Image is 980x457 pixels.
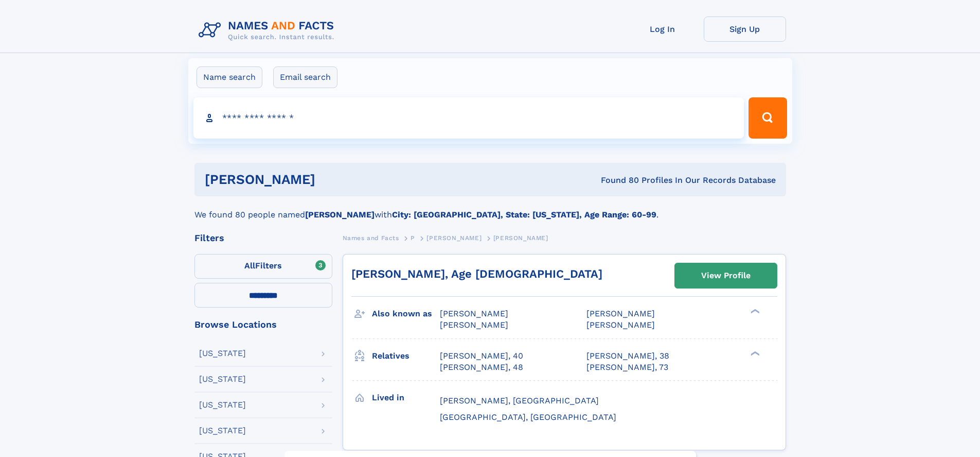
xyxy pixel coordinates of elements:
[199,375,246,383] div: [US_STATE]
[194,254,332,279] label: Filters
[194,233,332,243] div: Filters
[748,350,760,357] div: ❯
[748,308,760,315] div: ❯
[586,320,655,330] span: [PERSON_NAME]
[458,175,776,186] div: Found 80 Profiles In Our Records Database
[440,309,508,318] span: [PERSON_NAME]
[194,16,343,44] img: Logo Names and Facts
[372,347,440,365] h3: Relatives
[205,173,458,186] h1: [PERSON_NAME]
[586,350,669,362] a: [PERSON_NAME], 38
[586,309,655,318] span: [PERSON_NAME]
[440,350,523,362] a: [PERSON_NAME], 40
[199,349,246,358] div: [US_STATE]
[305,210,375,219] b: [PERSON_NAME]
[411,231,415,244] a: P
[749,97,787,139] button: Search Button
[440,396,599,405] span: [PERSON_NAME], [GEOGRAPHIC_DATA]
[411,234,415,242] span: P
[343,231,399,244] a: Names and Facts
[372,389,440,407] h3: Lived in
[704,16,786,42] a: Sign Up
[194,320,332,329] div: Browse Locations
[701,264,751,287] div: View Profile
[493,234,548,242] span: [PERSON_NAME]
[273,66,337,88] label: Email search
[426,231,482,244] a: [PERSON_NAME]
[440,320,508,330] span: [PERSON_NAME]
[440,412,616,422] span: [GEOGRAPHIC_DATA], [GEOGRAPHIC_DATA]
[372,305,440,323] h3: Also known as
[197,66,262,88] label: Name search
[244,261,255,270] span: All
[392,210,656,219] b: City: [GEOGRAPHIC_DATA], State: [US_STATE], Age Range: 60-99
[351,267,602,280] a: [PERSON_NAME], Age [DEMOGRAPHIC_DATA]
[194,196,786,221] div: We found 80 people named with .
[621,16,704,42] a: Log In
[193,97,744,139] input: search input
[440,362,523,373] a: [PERSON_NAME], 48
[199,401,246,409] div: [US_STATE]
[586,362,668,373] a: [PERSON_NAME], 73
[675,263,777,288] a: View Profile
[426,234,482,242] span: [PERSON_NAME]
[199,427,246,435] div: [US_STATE]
